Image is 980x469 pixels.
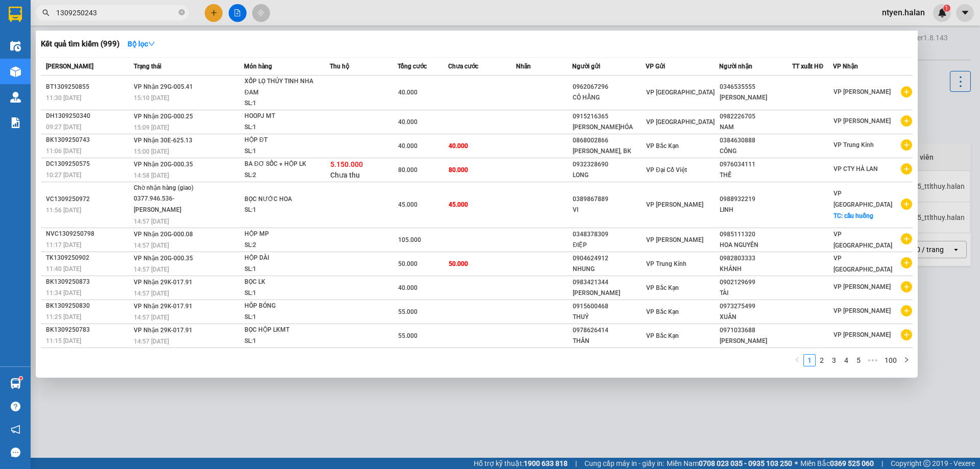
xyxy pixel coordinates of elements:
div: LONG [573,170,645,181]
span: 09:27 [DATE] [46,124,81,131]
input: Tìm tên, số ĐT hoặc mã đơn [56,7,177,18]
div: SL: 1 [244,312,321,323]
div: 0384630888 [720,135,792,146]
div: 0985111320 [720,229,792,240]
div: HOA NGUYÊN [720,240,792,251]
span: plus-circle [901,281,912,292]
span: 40.000 [449,142,468,150]
a: 1 [804,355,815,366]
div: HỘP MP [244,229,321,240]
span: plus-circle [901,233,912,244]
span: VP Nhận 20G-000.08 [134,231,193,238]
span: VP Nhận 30E-625.13 [134,137,192,144]
sup: 1 [19,377,22,380]
span: VP [PERSON_NAME] [646,201,703,208]
div: NVC1309250798 [46,229,131,239]
div: 0348378309 [573,229,645,240]
span: down [148,40,155,47]
span: VP Trung Kính [646,260,687,267]
strong: Bộ lọc [128,40,155,48]
div: [PERSON_NAME] [573,288,645,299]
span: plus-circle [901,329,912,340]
span: 14:57 [DATE] [134,242,169,249]
div: HOOPJ MT [244,111,321,122]
span: VP Bắc Kạn [646,308,679,315]
div: 0902129699 [720,277,792,288]
img: warehouse-icon [10,41,21,52]
div: SL: 1 [244,98,321,109]
div: SL: 1 [244,264,321,275]
div: SL: 1 [244,336,321,347]
span: 11:30 [DATE] [46,94,81,102]
li: Previous Page [791,354,803,366]
div: 0971033688 [720,325,792,336]
span: VP Đại Cồ Việt [646,166,687,174]
span: plus-circle [901,163,912,175]
div: HỘP ĐT [244,135,321,146]
div: BK1309250743 [46,135,131,145]
div: 0988932219 [720,194,792,205]
div: XUÂN [720,312,792,323]
div: BỌC HỘP LKMT [244,325,321,336]
span: plus-circle [901,139,912,151]
span: VP [PERSON_NAME] [646,236,703,243]
button: right [900,354,913,366]
span: plus-circle [901,257,912,268]
span: Trạng thái [134,63,161,70]
div: 0976034111 [720,159,792,170]
div: THUỶ [573,312,645,323]
div: 0932328690 [573,159,645,170]
span: VP Nhận 20G-000.35 [134,255,193,262]
span: Chưa cước [448,63,478,70]
div: BỌC LK [244,277,321,288]
span: Thu hộ [330,63,349,70]
span: 11:06 [DATE] [46,147,81,155]
div: DC1309250575 [46,159,131,169]
span: VP [PERSON_NAME] [834,88,891,95]
div: [PERSON_NAME] [720,336,792,347]
a: 4 [841,355,852,366]
div: VI [573,205,645,215]
div: 0983421344 [573,277,645,288]
div: SL: 2 [244,170,321,181]
div: KHÁNH [720,264,792,275]
a: 2 [816,355,827,366]
button: Bộ lọcdown [119,36,163,52]
div: DH1309250340 [46,111,131,121]
span: right [903,357,910,363]
span: VP [GEOGRAPHIC_DATA] [834,190,892,208]
span: VP [PERSON_NAME] [834,331,891,338]
span: plus-circle [901,86,912,97]
div: CÔNG [720,146,792,157]
div: BK1309250830 [46,301,131,311]
div: THÂN [573,336,645,347]
span: Tổng cước [398,63,427,70]
span: 55.000 [398,308,418,315]
div: NAM [720,122,792,133]
div: [PERSON_NAME]HÓA [573,122,645,133]
span: left [794,357,800,363]
span: ••• [865,354,881,366]
span: VP Nhận 29K-017.91 [134,327,192,334]
span: 15:10 [DATE] [134,94,169,102]
img: logo-vxr [9,7,22,22]
div: 0346535555 [720,82,792,92]
li: Next 5 Pages [865,354,881,366]
li: Next Page [900,354,913,366]
span: TC: cầu huống [834,212,873,219]
button: left [791,354,803,366]
span: 55.000 [398,332,418,339]
span: 15:00 [DATE] [134,148,169,155]
div: BK1309250783 [46,325,131,335]
span: 14:57 [DATE] [134,266,169,273]
span: 15:09 [DATE] [134,124,169,131]
div: 0982226705 [720,111,792,122]
span: 40.000 [398,89,418,96]
span: [PERSON_NAME] [46,63,93,70]
span: close-circle [179,9,185,15]
div: SL: 1 [244,205,321,216]
span: VP [PERSON_NAME] [834,283,891,290]
span: VP Nhận 20G-000.25 [134,113,193,120]
span: 40.000 [398,118,418,126]
li: 4 [840,354,852,366]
